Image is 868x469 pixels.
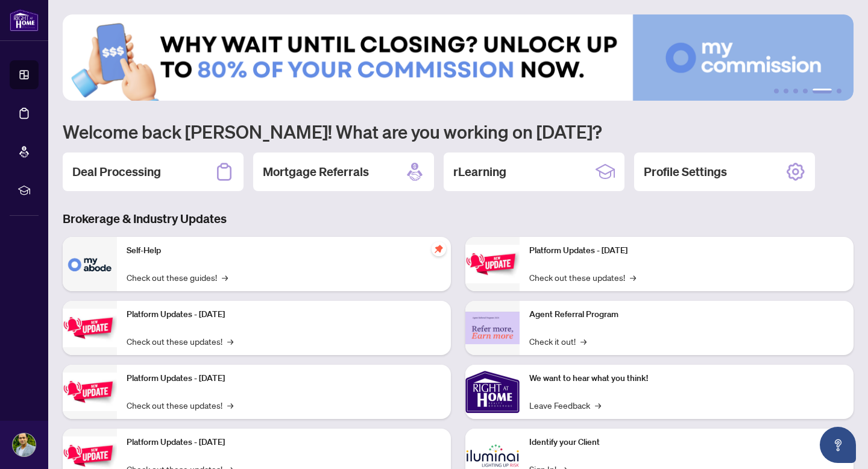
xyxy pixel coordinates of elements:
p: Platform Updates - [DATE] [127,436,441,449]
span: → [227,335,233,348]
p: Self-Help [127,244,441,257]
a: Check out these updates!→ [127,398,233,412]
button: 2 [784,89,788,93]
img: Agent Referral Program [465,312,520,345]
button: 1 [774,89,779,93]
p: Platform Updates - [DATE] [127,372,441,385]
span: → [227,398,233,412]
button: 5 [813,89,832,93]
span: → [222,271,228,284]
h2: rLearning [453,163,506,180]
p: We want to hear what you think! [529,372,844,385]
img: Slide 4 [63,14,854,101]
p: Platform Updates - [DATE] [127,308,441,321]
a: Check out these updates!→ [127,335,233,348]
span: → [580,335,587,348]
p: Identify your Client [529,436,844,449]
button: 3 [793,89,798,93]
span: pushpin [432,242,446,256]
h2: Profile Settings [644,163,727,180]
img: Self-Help [63,237,117,291]
h2: Mortgage Referrals [263,163,369,180]
p: Agent Referral Program [529,308,844,321]
p: Platform Updates - [DATE] [529,244,844,257]
a: Leave Feedback→ [529,398,601,412]
a: Check out these updates!→ [529,271,636,284]
h3: Brokerage & Industry Updates [63,210,854,227]
span: → [595,398,601,412]
span: → [630,271,636,284]
h1: Welcome back [PERSON_NAME]! What are you working on [DATE]? [63,120,854,143]
a: Check out these guides!→ [127,271,228,284]
img: Platform Updates - September 16, 2025 [63,309,117,347]
h2: Deal Processing [72,163,161,180]
img: We want to hear what you think! [465,365,520,419]
img: Platform Updates - June 23, 2025 [465,245,520,283]
button: 6 [837,89,841,93]
img: logo [10,9,39,31]
img: Platform Updates - July 21, 2025 [63,373,117,411]
button: Open asap [820,427,856,463]
img: Profile Icon [13,433,36,456]
a: Check it out!→ [529,335,587,348]
button: 4 [803,89,808,93]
